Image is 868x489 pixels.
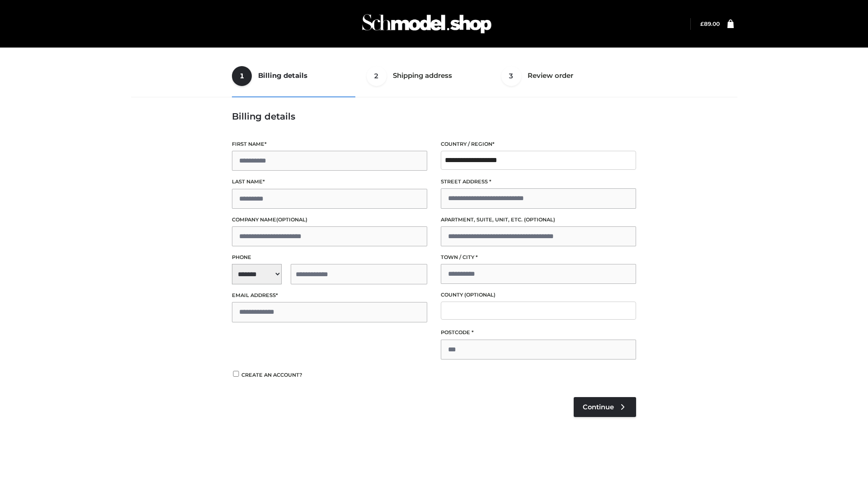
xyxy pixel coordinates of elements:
[359,6,495,42] img: Schmodel Admin 964
[441,177,636,186] label: Street address
[232,371,240,377] input: Create an account?
[441,328,636,337] label: Postcode
[232,140,427,149] label: First name
[574,397,636,417] a: Continue
[232,111,636,122] h3: Billing details
[524,216,555,223] span: (optional)
[441,140,636,149] label: Country / Region
[441,291,636,299] label: County
[441,216,636,224] label: Apartment, suite, unit, etc.
[232,177,427,186] label: Last name
[232,291,427,300] label: Email address
[232,216,427,224] label: Company name
[700,20,720,27] bdi: 89.00
[464,292,495,298] span: (optional)
[441,253,636,262] label: Town / City
[276,216,307,223] span: (optional)
[700,20,720,27] a: £89.00
[232,253,427,262] label: Phone
[241,372,302,378] span: Create an account?
[700,20,704,27] span: £
[583,403,614,411] span: Continue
